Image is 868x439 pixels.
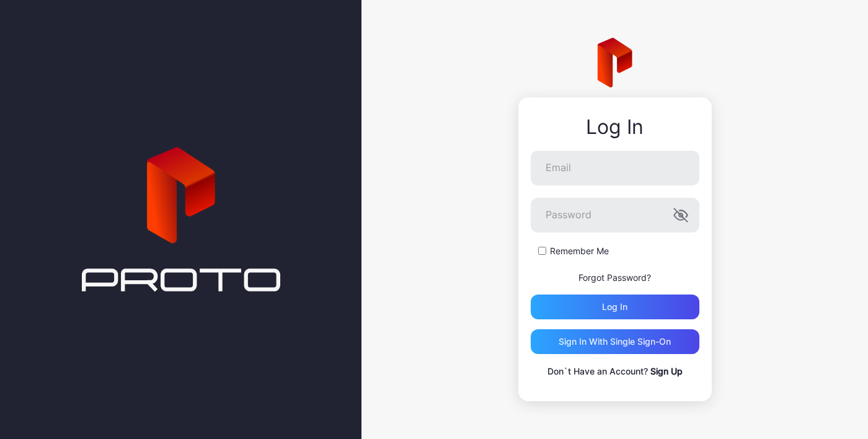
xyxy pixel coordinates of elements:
button: Log in [531,295,699,319]
p: Don`t Have an Account? [531,364,699,379]
button: Sign in With Single Sign-On [531,329,699,354]
input: Email [531,151,699,185]
a: Sign Up [650,366,683,376]
input: Password [531,198,699,233]
div: Log In [531,116,699,138]
div: Sign in With Single Sign-On [559,337,671,347]
a: Forgot Password? [578,272,651,283]
label: Remember Me [550,245,609,257]
div: Log in [602,302,627,312]
button: Password [673,208,688,223]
